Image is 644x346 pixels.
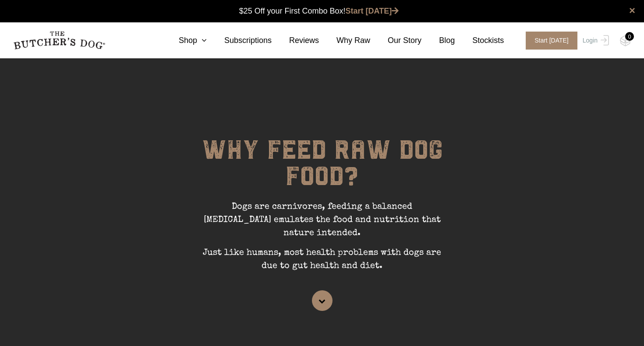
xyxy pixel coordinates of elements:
a: Start [DATE] [346,7,399,15]
a: Shop [161,35,207,46]
p: Dogs are carnivores, feeding a balanced [MEDICAL_DATA] emulates the food and nutrition that natur... [191,200,453,246]
a: Login [580,32,609,50]
h1: WHY FEED RAW DOG FOOD? [191,137,453,200]
img: TBD_Cart-Empty.png [620,35,631,46]
a: Start [DATE] [517,32,580,50]
a: Reviews [272,35,319,46]
a: Stockists [455,35,504,46]
a: Blog [421,35,455,46]
a: close [629,5,635,16]
a: Subscriptions [207,35,272,46]
a: Our Story [370,35,421,46]
div: 0 [625,32,634,41]
span: Start [DATE] [526,32,577,50]
p: Just like humans, most health problems with dogs are due to gut health and diet. [191,246,453,279]
a: Why Raw [319,35,370,46]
